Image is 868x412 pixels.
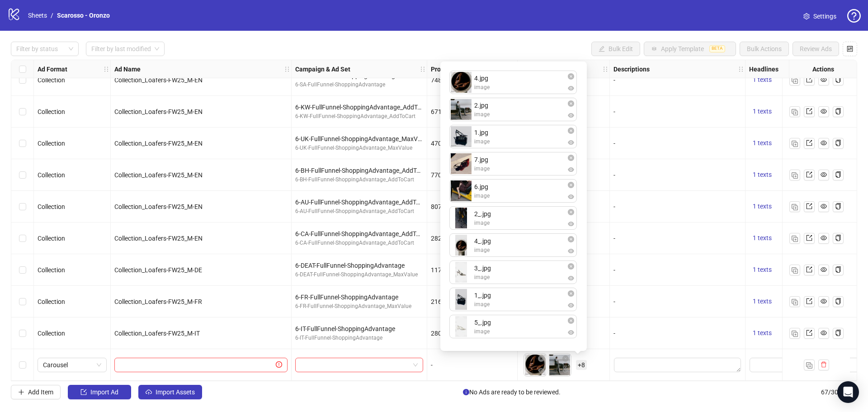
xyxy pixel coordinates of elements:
img: Duplicate [792,172,798,179]
button: Duplicate [789,106,800,117]
img: Asset 2 [450,98,472,121]
span: 1 texts [753,171,772,178]
div: 6-IT-FullFunnel-ShoppingAdvantage [295,334,423,342]
span: Import Assets [156,388,195,396]
span: eye [821,203,827,209]
span: No Ads are ready to be reviewed. [463,387,561,397]
span: copy [835,171,841,178]
span: - [613,330,615,337]
a: Sheets [26,10,49,20]
span: Collection [38,76,65,84]
span: Collection [38,298,65,305]
strong: Product Set ID [431,64,472,74]
span: Collection_Loafers-FW25_M-EN [114,235,203,242]
strong: Actions [812,64,834,74]
span: image [474,327,556,336]
span: holder [420,66,426,72]
span: export [806,203,812,209]
span: eye [538,367,544,374]
div: 6-AU-FullFunnel-ShoppingAdvantage_AddToCart [295,207,423,216]
button: Delete [566,288,576,299]
button: Duplicate [789,170,800,180]
button: Delete [566,261,576,272]
span: 470495373713894 [431,140,485,147]
span: Collection [38,108,65,115]
img: Asset 3 [450,125,472,148]
span: image [474,83,556,92]
span: export [806,140,812,146]
img: Duplicate [792,141,798,147]
span: - [613,298,615,305]
span: eye [821,330,827,336]
span: eye [821,235,827,241]
div: Select row 62 [11,191,34,223]
span: Collection [38,235,65,242]
span: eye [568,194,574,200]
span: eye [568,275,574,281]
div: Select row 64 [11,254,34,286]
img: Duplicate [792,299,798,305]
div: Select row 60 [11,128,34,159]
span: 1172456293203354 [431,266,489,274]
span: close-circle [538,355,544,362]
span: copy [835,266,841,273]
img: Asset 7 [450,234,472,256]
span: eye [568,221,574,227]
strong: Headlines [749,64,778,74]
div: 6-DEAT-FullFunnel-ShoppingAdvantage [295,260,423,270]
div: Resize Product Set ID column [515,60,517,78]
span: export [806,108,812,114]
button: Delete [566,234,576,245]
div: Asset 83_.jpgimage [450,261,576,284]
button: Apply TemplateBETA [644,42,736,56]
span: copy [835,140,841,146]
button: Duplicate [789,328,800,339]
div: Asset 1 [524,354,547,376]
span: image [474,246,556,255]
span: close-circle [568,155,574,161]
span: eye [821,108,827,114]
img: Asset 8 [450,261,472,284]
span: Collection [38,330,65,337]
button: Delete [536,354,547,365]
span: Collection [38,266,65,274]
span: eye [568,166,574,173]
div: 6-UK-FullFunnel-ShoppingAdvantage_MaxValue [295,134,423,144]
span: eye [568,85,574,91]
span: eye [568,112,574,118]
span: exclamation-circle [276,361,282,368]
span: 1 texts [753,108,772,115]
span: 7.jpg [474,155,488,165]
button: Review Ads [793,42,839,56]
button: Import Ad [68,385,131,399]
span: Collection_Loafers-FW25_M-DE [114,266,202,274]
a: Settings [796,9,844,24]
span: Import Ad [90,388,118,396]
button: 1 texts [749,170,775,180]
button: 1 texts [749,75,775,85]
img: Duplicate [806,362,812,369]
div: 6-FR-FullFunnel-ShoppingAdvantage [295,292,423,302]
span: close-circle [568,317,574,324]
span: eye [821,171,827,178]
img: Duplicate [792,331,798,337]
span: question-circle [847,9,861,23]
span: - [613,108,615,115]
button: Preview [566,218,576,229]
span: close-circle [568,263,574,270]
span: holder [284,66,290,72]
span: 3_.jpg [474,263,491,273]
span: 2827149267491016 [431,235,489,242]
div: Resize Campaign & Ad Set column [425,60,427,78]
button: Delete [566,180,576,190]
span: eye [568,302,574,308]
div: 6-UK-FullFunnel-ShoppingAdvantage_MaxValue [295,144,423,152]
span: 1 texts [753,139,772,147]
button: Add Item [11,385,61,399]
span: Collection_Loafers-FW25_M-IT [114,330,200,337]
div: 6-SA-FullFunnel-ShoppingAdvantage [295,81,423,89]
img: Asset 6 [450,207,472,229]
img: Asset 10 [450,315,472,338]
button: Delete [566,152,576,163]
span: delete [821,361,827,368]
